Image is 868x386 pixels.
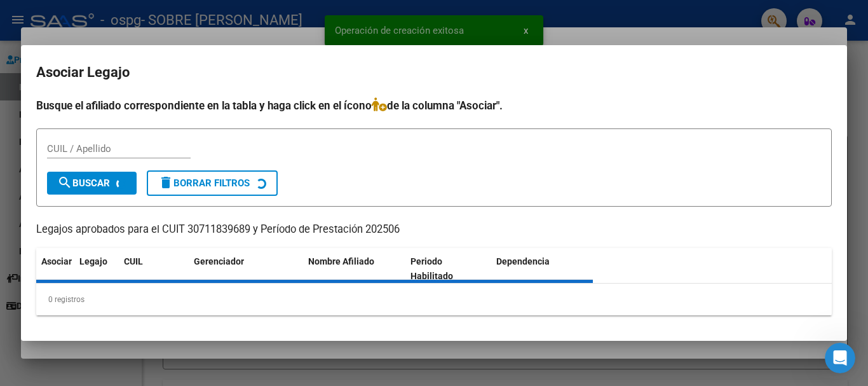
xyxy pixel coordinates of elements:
[79,256,107,266] span: Legajo
[119,248,189,290] datatable-header-cell: CUIL
[405,248,491,290] datatable-header-cell: Periodo Habilitado
[36,97,832,114] h4: Busque el afiliado correspondiente en la tabla y haga click en el ícono de la columna "Asociar".
[124,256,143,266] span: CUIL
[308,256,374,266] span: Nombre Afiliado
[496,256,550,266] span: Dependencia
[491,248,593,290] datatable-header-cell: Dependencia
[57,177,110,189] span: Buscar
[158,177,250,189] span: Borrar Filtros
[147,170,278,196] button: Borrar Filtros
[189,248,303,290] datatable-header-cell: Gerenciador
[47,172,137,195] button: Buscar
[194,256,244,266] span: Gerenciador
[303,248,405,290] datatable-header-cell: Nombre Afiliado
[158,175,173,190] mat-icon: delete
[825,343,855,373] iframe: Intercom live chat
[36,222,832,238] p: Legajos aprobados para el CUIT 30711839689 y Período de Prestación 202506
[57,175,72,190] mat-icon: search
[36,284,832,315] div: 0 registros
[74,248,119,290] datatable-header-cell: Legajo
[36,248,74,290] datatable-header-cell: Asociar
[36,60,832,85] h2: Asociar Legajo
[41,256,72,266] span: Asociar
[410,256,453,281] span: Periodo Habilitado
